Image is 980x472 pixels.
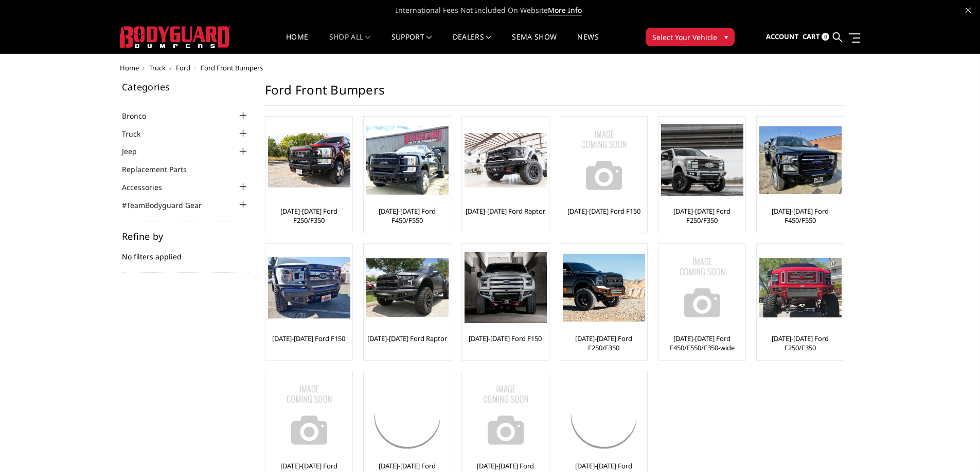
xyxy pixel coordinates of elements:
[122,200,215,211] a: #TeamBodyguard Gear
[265,82,843,106] h1: Ford Front Bumpers
[391,33,432,53] a: Support
[563,334,645,352] a: [DATE]-[DATE] Ford F250/F350
[652,32,717,43] span: Select Your Vehicle
[122,128,153,139] a: Truck
[149,63,166,72] a: Truck
[766,32,799,41] span: Account
[120,26,230,48] img: BODYGUARD BUMPERS
[512,33,557,53] a: SEMA Show
[759,334,841,352] a: [DATE]-[DATE] Ford F250/F350
[122,82,250,91] h5: Categories
[466,206,545,216] a: [DATE]-[DATE] Ford Raptor
[268,374,350,456] img: No Image
[453,33,492,53] a: Dealers
[272,334,345,343] a: [DATE]-[DATE] Ford F150
[122,164,200,175] a: Replacement Parts
[803,23,829,51] a: Cart 0
[120,63,139,72] a: Home
[577,33,598,53] a: News
[122,182,175,193] a: Accessories
[201,63,263,72] span: Ford Front Bumpers
[661,206,743,225] a: [DATE]-[DATE] Ford F250/F350
[661,247,743,329] a: No Image
[563,119,645,201] img: No Image
[122,110,159,121] a: Bronco
[122,146,150,157] a: Jeep
[766,23,799,51] a: Account
[661,334,743,352] a: [DATE]-[DATE] Ford F450/F550/F350-wide
[469,334,542,343] a: [DATE]-[DATE] Ford F150
[548,5,582,15] a: More Info
[176,63,190,72] a: Ford
[661,247,743,329] img: No Image
[465,374,547,456] img: No Image
[367,334,447,343] a: [DATE]-[DATE] Ford Raptor
[122,232,250,273] div: No filters applied
[122,232,250,241] h5: Refine by
[329,33,371,53] a: shop all
[724,31,728,42] span: ▾
[268,206,350,225] a: [DATE]-[DATE] Ford F250/F350
[268,374,350,456] a: No Image
[286,33,308,53] a: Home
[567,206,640,216] a: [DATE]-[DATE] Ford F150
[822,33,829,41] span: 0
[646,28,735,46] button: Select Your Vehicle
[563,119,645,201] a: No Image
[759,206,841,225] a: [DATE]-[DATE] Ford F450/F550
[803,32,820,41] span: Cart
[366,206,448,225] a: [DATE]-[DATE] Ford F450/F550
